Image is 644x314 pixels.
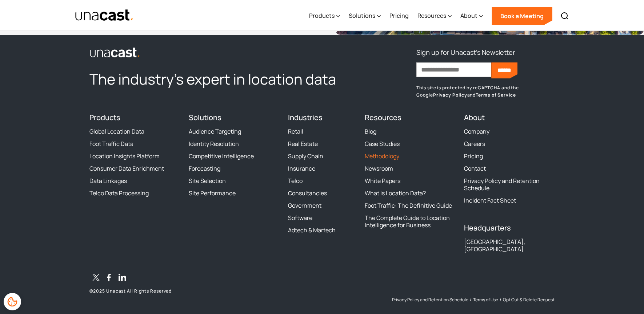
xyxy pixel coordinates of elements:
[500,297,501,303] div: /
[75,9,134,22] a: home
[560,12,569,20] img: Search icon
[89,128,144,135] a: Global Location Data
[470,297,472,303] div: /
[365,202,452,209] a: Foot Traffic: The Definitive Guide
[89,70,356,89] h2: The industry’s expert in location data
[288,128,303,135] a: Retail
[288,113,356,122] h4: Industries
[416,84,555,99] p: This site is protected by reCAPTCHA and the Google and
[89,46,356,58] a: link to the homepage
[89,113,120,122] a: Products
[473,297,498,303] a: Terms of Use
[460,1,483,31] div: About
[89,272,103,285] a: Twitter / X
[416,46,515,58] h3: Sign up for Unacast's Newsletter
[288,152,323,160] a: Supply Chain
[417,11,446,20] div: Resources
[464,238,555,253] div: [GEOGRAPHIC_DATA], [GEOGRAPHIC_DATA]
[116,272,129,285] a: LinkedIn
[365,177,400,184] a: White Papers
[288,214,312,221] a: Software
[392,297,468,303] a: Privacy Policy and Retention Schedule
[389,1,409,31] a: Pricing
[189,189,236,197] a: Site Performance
[75,9,134,22] img: Unacast text logo
[4,293,21,310] div: Cookie Preferences
[464,165,486,172] a: Contact
[189,113,221,122] a: Solutions
[349,11,375,20] div: Solutions
[288,165,315,172] a: Insurance
[288,227,336,234] a: Adtech & Martech
[417,1,452,31] div: Resources
[89,152,160,160] a: Location Insights Platform
[89,165,164,172] a: Consumer Data Enrichment
[365,140,400,147] a: Case Studies
[365,165,393,172] a: Newsroom
[103,272,116,285] a: Facebook
[89,140,133,147] a: Foot Traffic Data
[89,189,149,197] a: Telco Data Processing
[309,11,335,20] div: Products
[288,189,327,197] a: Consultancies
[365,152,399,160] a: Methodology
[464,224,555,232] h4: Headquarters
[464,113,555,122] h4: About
[365,113,455,122] h4: Resources
[189,128,241,135] a: Audience Targeting
[365,214,455,229] a: The Complete Guide to Location Intelligence for Business
[464,197,516,204] a: Incident Fact Sheet
[189,152,254,160] a: Competitive Intelligence
[460,11,477,20] div: About
[89,47,140,58] img: Unacast logo
[365,189,426,197] a: What is Location Data?
[288,202,321,209] a: Government
[464,128,489,135] a: Company
[464,152,483,160] a: Pricing
[89,177,127,184] a: Data Linkages
[288,140,318,147] a: Real Estate
[189,140,239,147] a: Identity Resolution
[288,177,303,184] a: Telco
[433,92,467,98] a: Privacy Policy
[349,1,381,31] div: Solutions
[189,177,226,184] a: Site Selection
[89,288,280,294] p: © 2025 Unacast All Rights Reserved
[309,1,340,31] div: Products
[365,128,376,135] a: Blog
[476,92,516,98] a: Terms of Service
[492,7,552,25] a: Book a Meeting
[503,297,555,303] a: Opt Out & Delete Request
[189,165,220,172] a: Forecasting
[464,177,555,192] a: Privacy Policy and Retention Schedule
[464,140,485,147] a: Careers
